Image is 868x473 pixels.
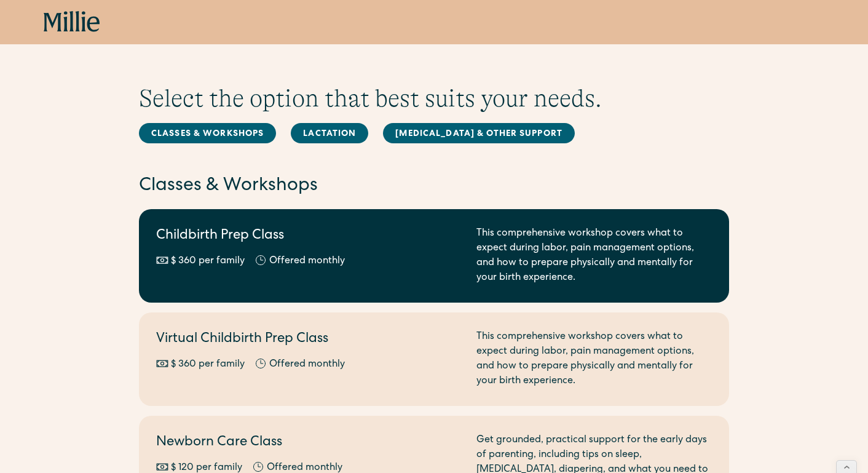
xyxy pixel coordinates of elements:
[139,173,729,199] h2: Classes & Workshops
[156,226,462,247] h2: Childbirth Prep Class
[383,123,575,143] a: [MEDICAL_DATA] & Other Support
[476,330,712,389] div: This comprehensive workshop covers what to expect during labor, pain management options, and how ...
[291,123,368,143] a: Lactation
[171,357,245,372] div: $ 360 per family
[139,209,729,303] a: Childbirth Prep Class$ 360 per familyOffered monthlyThis comprehensive workshop covers what to ex...
[269,357,345,372] div: Offered monthly
[139,312,729,406] a: Virtual Childbirth Prep Class$ 360 per familyOffered monthlyThis comprehensive workshop covers wh...
[476,226,712,285] div: This comprehensive workshop covers what to expect during labor, pain management options, and how ...
[156,330,462,350] h2: Virtual Childbirth Prep Class
[171,254,245,269] div: $ 360 per family
[156,433,462,453] h2: Newborn Care Class
[139,123,276,143] a: Classes & Workshops
[269,254,345,269] div: Offered monthly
